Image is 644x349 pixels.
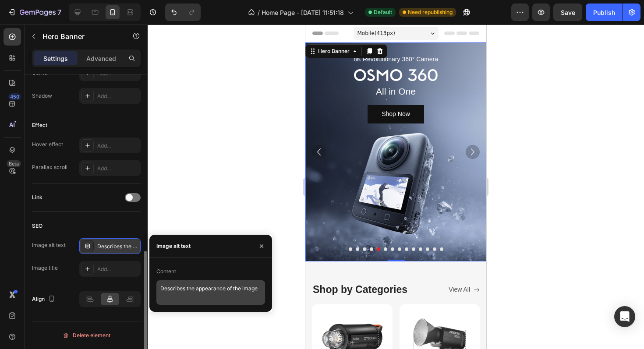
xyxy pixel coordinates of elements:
p: Advanced [86,54,116,63]
span: Need republishing [408,8,453,16]
div: Add... [97,165,138,173]
div: Image title [32,264,58,272]
div: 450 [8,93,21,100]
p: Hero Banner [42,31,117,42]
div: Add... [97,92,138,100]
div: Parallax scroll [32,163,67,171]
div: Publish [593,8,615,17]
button: 7 [4,4,65,21]
div: Beta [7,160,21,167]
div: Link [32,194,42,201]
iframe: Design area [305,25,486,349]
p: 7 [57,7,61,18]
div: Hover effect [32,141,63,148]
div: SEO [32,222,42,230]
button: Publish [586,4,623,21]
div: Describes the appearance of the image [97,243,138,250]
span: Save [561,9,575,16]
div: Open Intercom Messenger [614,306,635,327]
div: Align [32,293,57,305]
span: Default [374,8,392,16]
div: Add... [97,265,138,273]
div: Effect [32,121,47,129]
div: Add... [97,142,138,150]
p: Settings [43,54,68,63]
span: / [258,8,260,17]
div: Undo/Redo [165,4,201,21]
div: Shadow [32,92,52,100]
div: Delete element [62,330,110,341]
div: Image alt text [156,242,191,250]
button: Save [553,4,582,21]
div: Content [156,268,176,275]
button: Delete element [32,328,141,342]
span: Home Page - [DATE] 11:51:18 [262,8,344,17]
div: Image alt text [32,241,66,249]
